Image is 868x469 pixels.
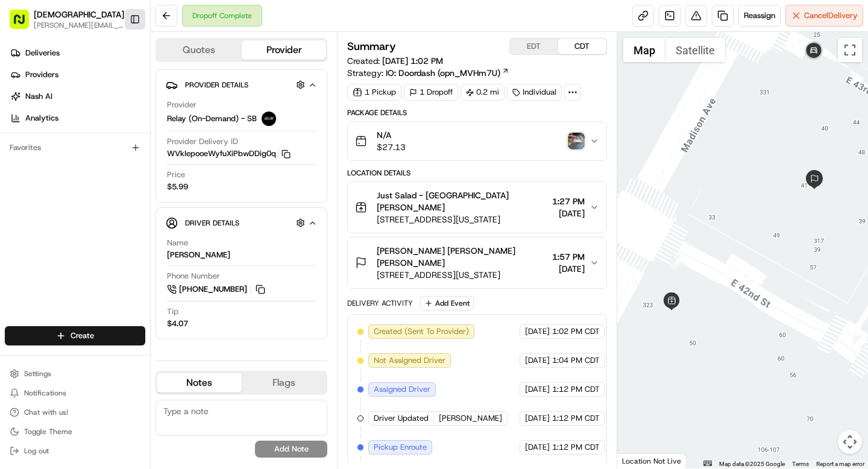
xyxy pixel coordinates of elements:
[7,232,97,254] a: 📗Knowledge Base
[41,115,198,127] div: Start new chat
[37,187,164,197] span: [PERSON_NAME] de [PERSON_NAME] (they/them)
[5,87,150,106] a: Nash AI
[12,115,34,137] img: 1736555255976-a54dd68f-1ca7-489b-9aae-adbdc363a1c4
[665,38,725,62] button: Show satellite imagery
[525,384,550,395] span: [DATE]
[620,453,660,468] img: Google
[507,84,562,101] div: Individual
[167,136,238,147] span: Provider Delivery ID
[102,238,112,248] div: 💻
[24,427,72,436] span: Toggle Theme
[5,326,145,345] button: Create
[85,266,146,275] a: Powered byPylon
[25,113,58,124] span: Analytics
[12,48,219,68] p: Welcome 👋
[792,461,809,467] a: Terms (opens in new tab)
[552,251,585,263] span: 1:57 PM
[552,195,585,207] span: 1:27 PM
[167,318,188,329] div: $4.07
[347,108,606,118] div: Package Details
[525,326,550,337] span: [DATE]
[374,442,427,453] span: Pickup Enroute
[25,48,60,58] span: Deliveries
[5,5,125,34] button: [DEMOGRAPHIC_DATA][PERSON_NAME][EMAIL_ADDRESS][DOMAIN_NAME]
[157,40,242,60] button: Quotes
[5,138,145,157] div: Favorites
[404,84,458,101] div: 1 Dropoff
[12,175,31,195] img: Mat Toderenczuk de la Barba (they/them)
[552,413,600,424] span: 1:12 PM CDT
[5,385,145,401] button: Notifications
[347,55,443,67] span: Created:
[185,218,239,228] span: Driver Details
[838,38,862,62] button: Toggle fullscreen view
[167,169,185,180] span: Price
[744,10,775,21] span: Reassign
[347,298,413,308] div: Delivery Activity
[377,189,547,213] span: Just Salad - [GEOGRAPHIC_DATA] [PERSON_NAME]
[374,326,469,337] span: Created (Sent To Provider)
[738,5,781,27] button: Reassign
[41,127,153,137] div: We're available if you need us!
[552,326,600,337] span: 1:02 PM CDT
[804,10,858,21] span: Cancel Delivery
[348,182,606,233] button: Just Salad - [GEOGRAPHIC_DATA] [PERSON_NAME][STREET_ADDRESS][US_STATE]1:27 PM[DATE]
[242,40,327,60] button: Provider
[377,269,547,281] span: [STREET_ADDRESS][US_STATE]
[552,355,600,366] span: 1:04 PM CDT
[12,238,22,248] div: 📗
[348,122,606,160] button: N/A$27.13photo_proof_of_delivery image
[242,373,327,392] button: Flags
[167,113,257,124] span: Relay (On-Demand) - SB
[347,168,606,178] div: Location Details
[34,20,124,30] button: [PERSON_NAME][EMAIL_ADDRESS][DOMAIN_NAME]
[785,5,863,27] button: CancelDelivery
[374,384,430,395] span: Assigned Driver
[386,67,500,79] span: IO: Doordash (opn_MVHm7U)
[114,237,193,249] span: API Documentation
[5,404,145,421] button: Chat with us!
[510,39,558,54] button: EDT
[5,109,150,128] a: Analytics
[179,284,247,295] span: [PHONE_NUMBER]
[24,237,92,249] span: Knowledge Base
[377,141,406,153] span: $27.13
[166,213,317,233] button: Driver Details
[166,75,317,95] button: Provider Details
[552,207,585,219] span: [DATE]
[620,453,660,468] a: Open this area in Google Maps (opens a new window)
[157,373,242,392] button: Notes
[167,283,267,296] a: [PHONE_NUMBER]
[25,91,52,102] span: Nash AI
[24,408,68,417] span: Chat with us!
[262,112,276,126] img: relay_logo_black.png
[386,67,509,79] a: IO: Doordash (opn_MVHm7U)
[347,67,509,79] div: Strategy:
[167,306,178,317] span: Tip
[167,271,220,282] span: Phone Number
[703,461,712,466] button: Keyboard shortcuts
[5,423,145,440] button: Toggle Theme
[167,99,197,110] span: Provider
[97,232,198,254] a: 💻API Documentation
[617,453,687,468] div: Location Not Live
[167,250,230,260] div: [PERSON_NAME]
[670,255,684,268] div: 1
[852,335,866,348] div: 2
[525,413,550,424] span: [DATE]
[34,8,124,20] button: [DEMOGRAPHIC_DATA]
[167,181,188,192] span: $5.99
[24,369,51,379] span: Settings
[377,245,547,269] span: [PERSON_NAME] [PERSON_NAME] [PERSON_NAME]
[552,384,600,395] span: 1:12 PM CDT
[816,461,864,467] a: Report a map error
[185,80,248,90] span: Provider Details
[382,55,443,66] span: [DATE] 1:02 PM
[24,388,66,398] span: Notifications
[525,442,550,453] span: [DATE]
[461,84,505,101] div: 0.2 mi
[420,296,474,310] button: Add Event
[525,355,550,366] span: [DATE]
[374,355,445,366] span: Not Assigned Driver
[568,133,585,150] img: photo_proof_of_delivery image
